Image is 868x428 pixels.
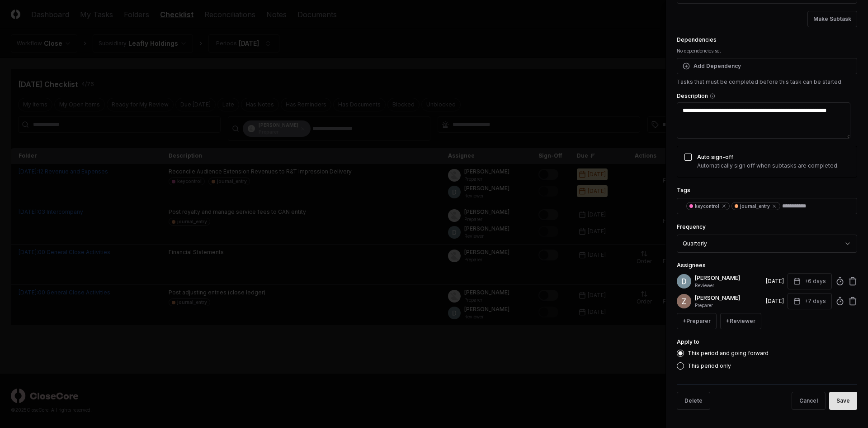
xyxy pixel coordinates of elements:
[677,313,717,329] button: +Preparer
[695,302,762,309] p: Preparer
[677,187,690,193] label: Tags
[697,154,733,160] label: Auto sign-off
[677,93,857,99] label: Description
[695,294,762,302] p: [PERSON_NAME]
[677,392,710,410] button: Delete
[677,36,717,43] label: Dependencies
[677,294,691,308] img: ACg8ocKnDsamp5-SE65NkOhq35AnOBarAXdzXQ03o9g231ijNgHgyA=s96-c
[677,58,857,74] button: Add Dependency
[740,203,777,210] div: journal_entry
[710,93,715,99] button: Description
[829,392,857,410] button: Save
[766,277,784,285] div: [DATE]
[788,293,832,309] button: +7 days
[720,313,761,329] button: +Reviewer
[807,11,857,27] button: Make Subtask
[677,48,857,54] div: No dependencies set
[695,282,762,289] p: Reviewer
[695,203,726,210] div: keycontrol
[766,297,784,305] div: [DATE]
[677,274,691,289] img: ACg8ocLeIi4Jlns6Fsr4lO0wQ1XJrFQvF4yUjbLrd1AsCAOmrfa1KQ=s96-c
[677,338,699,345] label: Apply to
[788,273,832,289] button: +6 days
[695,274,762,282] p: [PERSON_NAME]
[792,392,826,410] button: Cancel
[688,351,769,356] label: This period and going forward
[697,162,839,170] p: Automatically sign off when subtasks are completed.
[688,363,731,369] label: This period only
[677,223,706,230] label: Frequency
[677,78,857,86] p: Tasks that must be completed before this task can be started.
[677,262,706,269] label: Assignees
